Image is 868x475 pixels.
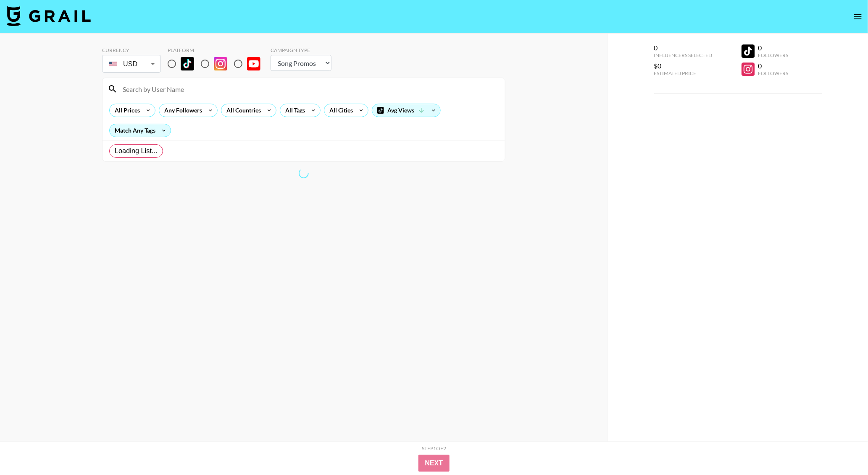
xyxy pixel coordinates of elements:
div: Campaign Type [271,47,331,53]
img: Grail Talent [7,6,91,26]
div: USD [104,57,159,71]
div: Platform [168,47,267,53]
div: All Cities [324,104,355,117]
div: Influencers Selected [654,52,713,58]
div: Any Followers [159,104,204,117]
button: open drawer [850,8,866,25]
div: Match Any Tags [110,124,171,137]
div: Estimated Price [654,70,713,76]
button: Next [418,455,450,472]
div: Currency [102,47,161,53]
div: 0 [654,44,713,52]
span: Loading List... [115,146,158,156]
div: Avg Views [372,104,440,117]
div: 0 [758,44,789,52]
img: TikTok [181,57,194,70]
div: All Prices [110,104,142,117]
img: YouTube [247,57,260,70]
img: Instagram [214,57,227,70]
span: Refreshing lists, bookers, clients, countries, tags, cities, talent, talent... [298,168,309,179]
div: 0 [758,62,789,70]
div: Followers [758,52,789,58]
div: Step 1 of 2 [422,445,446,452]
div: $0 [654,62,713,70]
input: Search by User Name [118,82,500,96]
div: All Countries [221,104,263,117]
div: Followers [758,70,789,76]
div: All Tags [280,104,307,117]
